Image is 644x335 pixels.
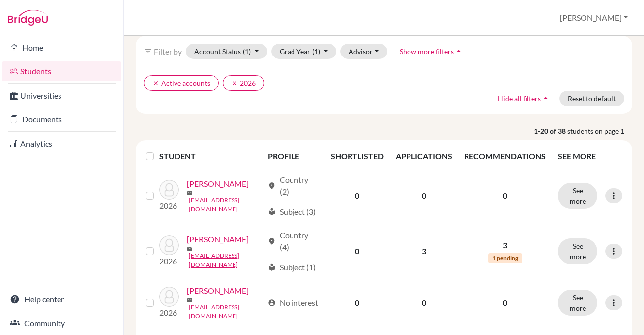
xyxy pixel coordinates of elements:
[2,289,121,309] a: Help center
[454,46,464,56] i: arrow_drop_up
[567,126,632,136] span: students on page 1
[464,297,546,309] p: 0
[159,307,179,319] p: 2026
[2,86,121,106] a: Universities
[268,261,316,273] div: Subject (1)
[159,235,179,255] img: Alghazali, Marium
[464,239,546,251] p: 3
[144,75,219,91] button: clearActive accounts
[159,144,262,168] th: STUDENT
[325,168,390,223] td: 0
[187,233,249,245] a: [PERSON_NAME]
[555,8,632,27] button: [PERSON_NAME]
[268,174,319,198] div: Country (2)
[391,44,472,59] button: Show more filtersarrow_drop_up
[262,144,325,168] th: PROFILE
[268,263,276,271] span: local_library
[152,80,159,87] i: clear
[558,183,597,209] button: See more
[268,206,316,218] div: Subject (3)
[390,223,458,279] td: 3
[325,279,390,327] td: 0
[271,44,337,59] button: Grad Year(1)
[187,190,193,196] span: mail
[189,251,263,269] a: [EMAIL_ADDRESS][DOMAIN_NAME]
[268,208,276,216] span: local_library
[159,255,179,267] p: 2026
[268,237,276,245] span: location_on
[464,190,546,202] p: 0
[2,38,121,57] a: Home
[2,61,121,81] a: Students
[325,223,390,279] td: 0
[488,253,522,263] span: 1 pending
[187,246,193,252] span: mail
[325,144,390,168] th: SHORTLISTED
[2,313,121,333] a: Community
[189,196,263,214] a: [EMAIL_ADDRESS][DOMAIN_NAME]
[498,94,541,103] span: Hide all filters
[268,297,318,309] div: No interest
[489,91,559,106] button: Hide all filtersarrow_drop_up
[187,285,249,297] a: [PERSON_NAME]
[390,144,458,168] th: APPLICATIONS
[534,126,567,136] strong: 1-20 of 38
[559,91,624,106] button: Reset to default
[2,110,121,129] a: Documents
[243,47,251,56] span: (1)
[340,44,387,59] button: Advisor
[187,297,193,303] span: mail
[558,290,597,316] button: See more
[312,47,320,56] span: (1)
[189,303,263,321] a: [EMAIL_ADDRESS][DOMAIN_NAME]
[390,168,458,223] td: 0
[541,93,551,103] i: arrow_drop_up
[231,80,238,87] i: clear
[159,180,179,200] img: Abdelbaki, Taya
[223,75,264,91] button: clear2026
[2,134,121,154] a: Analytics
[552,144,628,168] th: SEE MORE
[159,200,179,212] p: 2026
[458,144,552,168] th: RECOMMENDATIONS
[8,10,48,26] img: Bridge-U
[144,47,152,55] i: filter_list
[268,229,319,253] div: Country (4)
[187,178,249,190] a: [PERSON_NAME]
[400,47,454,56] span: Show more filters
[154,47,182,56] span: Filter by
[390,279,458,327] td: 0
[558,238,597,264] button: See more
[268,299,276,307] span: account_circle
[186,44,267,59] button: Account Status(1)
[159,287,179,307] img: Atwa, Karim
[268,182,276,190] span: location_on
